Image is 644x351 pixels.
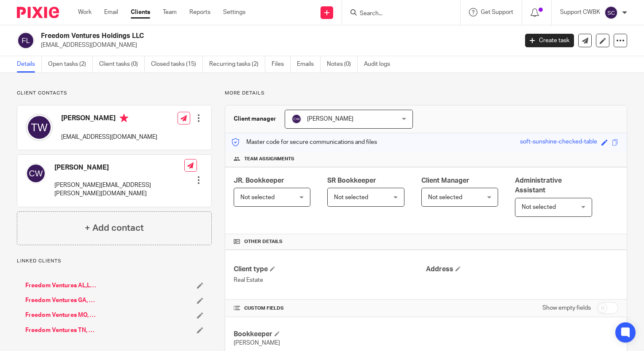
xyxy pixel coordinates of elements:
span: JR. Bookkeeper [234,177,284,184]
a: Client tasks (0) [99,56,145,73]
span: SR Bookkeeper [327,177,376,184]
h3: Client manager [234,115,276,123]
img: svg%3E [291,114,302,124]
a: Email [104,8,118,16]
p: More details [225,90,627,97]
span: [PERSON_NAME] [307,116,353,122]
p: [EMAIL_ADDRESS][DOMAIN_NAME] [41,41,512,49]
a: Recurring tasks (2) [209,56,265,73]
p: Real Estate [234,276,426,284]
a: Freedom Ventures AL,LLC [25,281,97,290]
div: soft-sunshine-checked-table [520,138,597,147]
span: [PERSON_NAME] [234,340,280,346]
img: svg%3E [604,6,618,19]
h4: + Add contact [85,221,144,235]
span: Other details [244,238,283,245]
a: Reports [189,8,210,16]
h4: [PERSON_NAME] [61,114,157,124]
img: svg%3E [26,114,53,141]
h4: Client type [234,265,426,274]
a: Team [163,8,177,16]
h4: [PERSON_NAME] [54,163,184,172]
span: Not selected [428,194,462,200]
span: Client Manager [421,177,469,184]
span: Not selected [334,194,368,200]
a: Freedom Ventures MO, LLC [25,311,97,319]
img: svg%3E [26,163,46,184]
a: Files [272,56,291,73]
p: Support CWBK [560,8,600,16]
span: Get Support [481,9,513,15]
img: Pixie [17,7,59,18]
p: [PERSON_NAME][EMAIL_ADDRESS][PERSON_NAME][DOMAIN_NAME] [54,181,184,198]
img: svg%3E [17,32,35,49]
a: Work [78,8,92,16]
a: Open tasks (2) [48,56,93,73]
h4: Bookkeeper [234,330,426,339]
a: Freedom Ventures GA, LLC [25,296,97,305]
a: Notes (0) [327,56,358,73]
input: Search [359,10,435,18]
h4: Address [426,265,618,274]
a: Emails [297,56,321,73]
h4: CUSTOM FIELDS [234,305,426,312]
p: [EMAIL_ADDRESS][DOMAIN_NAME] [61,133,157,141]
a: Audit logs [364,56,396,73]
i: Primary [120,114,128,122]
a: Details [17,56,42,73]
a: Clients [131,8,150,16]
label: Show empty fields [542,304,591,312]
span: Team assignments [244,156,294,162]
span: Administrative Assistant [515,177,562,194]
a: Settings [223,8,245,16]
span: Not selected [522,204,556,210]
span: Not selected [240,194,275,200]
p: Client contacts [17,90,212,97]
a: Closed tasks (15) [151,56,203,73]
a: Create task [525,34,574,47]
h2: Freedom Ventures Holdings LLC [41,32,418,40]
a: Freedom Ventures TN, LLC [25,326,97,335]
p: Linked clients [17,258,212,265]
p: Master code for secure communications and files [232,138,377,146]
